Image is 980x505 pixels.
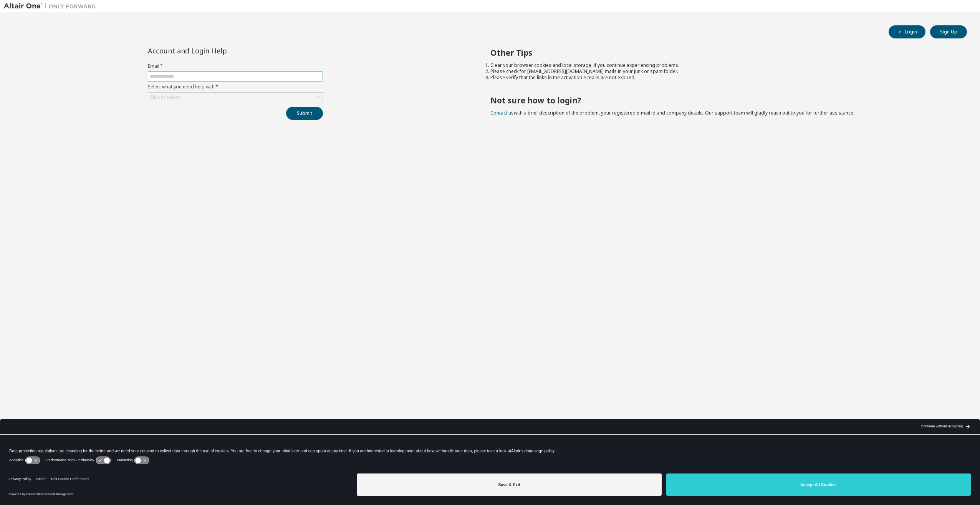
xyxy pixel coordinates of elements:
span: with a brief description of the problem, your registered e-mail id and company details. Our suppo... [490,110,854,116]
div: Click to select [148,93,323,102]
label: Email [148,63,323,69]
h2: Not sure how to login? [490,95,954,105]
div: Account and Login Help [148,48,288,54]
h2: Other Tips [490,48,954,58]
button: Submit [286,107,323,120]
img: Altair One [4,2,100,10]
button: Sign Up [930,25,967,38]
a: Contact us [490,110,514,116]
label: Select what you need help with [148,84,323,90]
li: Please check for [EMAIL_ADDRESS][DOMAIN_NAME] mails in your junk or spam folder. [490,68,954,75]
li: Clear your browser cookies and local storage, if you continue experiencing problems. [490,62,954,68]
li: Please verify that the links in the activation e-mails are not expired. [490,75,954,81]
button: Login [889,25,925,38]
div: Click to select [150,94,180,100]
